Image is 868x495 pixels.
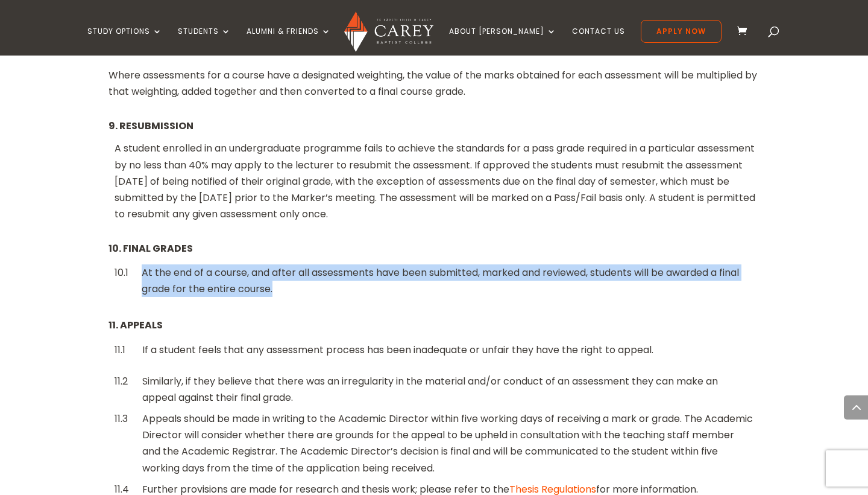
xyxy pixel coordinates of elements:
[108,119,193,133] strong: 9. RESUBMISSION
[247,27,331,56] a: Alumni & Friends
[142,342,753,358] div: If a student feels that any assessment process has been inadequate or unfair they have the right ...
[115,140,759,222] p: A student enrolled in an undergraduate programme fails to achieve the standards for a pass grade ...
[178,27,231,56] a: Students
[108,241,193,255] strong: 10. FINAL GRADES
[344,11,433,52] img: Carey Baptist College
[572,27,625,56] a: Contact Us
[115,373,129,389] div: 11.2
[87,27,162,56] a: Study Options
[115,342,129,358] div: 11.1
[142,410,753,476] div: Appeals should be made in writing to the Academic Director within five working days of receiving ...
[115,264,128,281] div: 10.1
[108,318,163,332] strong: 11. APPEALS
[641,20,722,43] a: Apply Now
[449,27,556,56] a: About [PERSON_NAME]
[142,373,753,406] div: Similarly, if they believe that there was an irregularity in the material and/or conduct of an as...
[142,264,753,297] div: At the end of a course, and after all assessments have been submitted, marked and reviewed, stude...
[115,410,129,427] div: 11.3
[108,67,759,100] div: Where assessments for a course have a designated weighting, the value of the marks obtained for e...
